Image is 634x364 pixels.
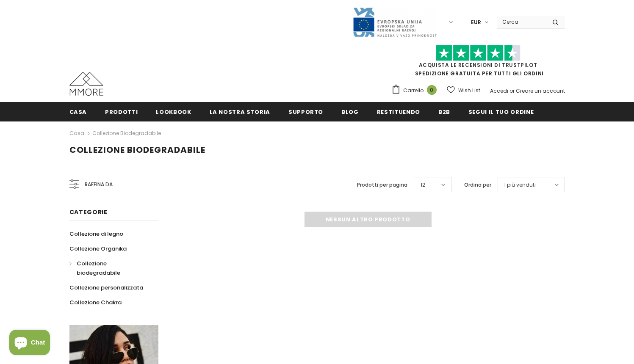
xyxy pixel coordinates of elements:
[490,87,508,94] a: Accedi
[69,72,103,96] img: Casi MMORE
[288,102,323,121] a: supporto
[105,108,138,116] span: Prodotti
[341,102,359,121] a: Blog
[69,226,123,241] a: Collezione di legno
[447,83,480,98] a: Wish List
[288,108,323,116] span: supporto
[85,180,113,189] span: Raffina da
[69,230,123,238] span: Collezione di legno
[438,108,450,116] span: B2B
[516,87,565,94] a: Creare un account
[391,84,441,97] a: Carrello 0
[341,108,359,116] span: Blog
[352,18,437,25] a: Javni Razpis
[69,256,149,280] a: Collezione biodegradabile
[210,108,270,116] span: La nostra storia
[419,61,537,69] a: Acquista le recensioni di TrustPilot
[357,181,407,189] label: Prodotti per pagina
[69,298,122,306] span: Collezione Chakra
[497,16,546,28] input: Search Site
[427,85,437,95] span: 0
[69,108,87,116] span: Casa
[464,181,491,189] label: Ordina per
[156,102,191,121] a: Lookbook
[69,241,127,256] a: Collezione Organika
[156,108,191,116] span: Lookbook
[69,102,87,121] a: Casa
[421,181,425,189] span: 12
[403,86,424,95] span: Carrello
[436,45,520,61] img: Fidati di Pilot Stars
[471,18,481,27] span: EUR
[69,128,84,138] a: Casa
[391,49,565,77] span: SPEDIZIONE GRATUITA PER TUTTI GLI ORDINI
[69,208,108,216] span: Categorie
[438,102,450,121] a: B2B
[69,295,122,310] a: Collezione Chakra
[69,284,143,292] span: Collezione personalizzata
[468,102,534,121] a: Segui il tuo ordine
[509,87,515,94] span: or
[77,259,120,277] span: Collezione biodegradabile
[69,245,127,253] span: Collezione Organika
[377,108,420,116] span: Restituendo
[92,130,161,137] a: Collezione biodegradabile
[352,7,437,38] img: Javni Razpis
[69,144,205,156] span: Collezione biodegradabile
[69,280,143,295] a: Collezione personalizzata
[458,86,480,95] span: Wish List
[210,102,270,121] a: La nostra storia
[504,181,536,189] span: I più venduti
[468,108,534,116] span: Segui il tuo ordine
[377,102,420,121] a: Restituendo
[105,102,138,121] a: Prodotti
[7,330,53,357] inbox-online-store-chat: Shopify online store chat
